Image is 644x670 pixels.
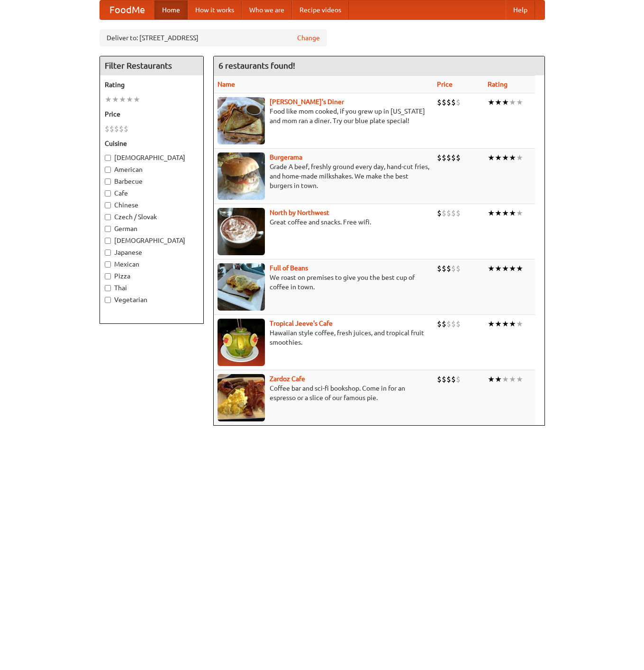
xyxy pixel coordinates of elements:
[502,319,509,329] li: ★
[218,384,429,402] p: Coffee bar and sci-fi bookshop. Come in for an espresso or a slice of our famous pie.
[105,236,199,245] label: [DEMOGRAPHIC_DATA]
[124,124,128,134] li: $
[105,177,199,186] label: Barbecue
[442,374,446,384] li: $
[100,56,203,75] h4: Filter Restaurants
[218,217,429,227] p: Great coffee and snacks. Free wifi.
[105,295,199,304] label: Vegetarian
[105,238,111,244] input: [DEMOGRAPHIC_DATA]
[516,97,523,107] li: ★
[451,152,456,163] li: $
[446,208,451,218] li: $
[105,124,109,134] li: $
[105,109,199,119] h5: Price
[218,263,265,311] img: beans.jpg
[442,208,446,218] li: $
[105,224,199,233] label: German
[446,263,451,274] li: $
[105,271,199,281] label: Pizza
[488,97,495,107] li: ★
[495,97,502,107] li: ★
[437,319,442,329] li: $
[105,179,111,185] input: Barbecue
[100,0,154,19] a: FoodMe
[112,94,119,105] li: ★
[105,200,199,210] label: Chinese
[446,152,451,163] li: $
[488,374,495,384] li: ★
[105,297,111,303] input: Vegetarian
[119,94,126,105] li: ★
[495,152,502,163] li: ★
[105,273,111,279] input: Pizza
[446,319,451,329] li: $
[446,374,451,384] li: $
[495,374,502,384] li: ★
[456,97,461,107] li: $
[495,263,502,274] li: ★
[488,152,495,163] li: ★
[218,61,295,70] ng-pluralize: 6 restaurants found!
[516,208,523,218] li: ★
[495,319,502,329] li: ★
[218,374,265,421] img: zardoz.jpg
[105,226,111,232] input: German
[105,188,199,198] label: Cafe
[509,374,516,384] li: ★
[105,214,111,220] input: Czech / Slovak
[451,374,456,384] li: $
[105,261,111,268] input: Mexican
[437,152,442,163] li: $
[456,374,461,384] li: $
[516,374,523,384] li: ★
[105,167,111,173] input: American
[502,263,509,274] li: ★
[516,152,523,163] li: ★
[126,94,133,105] li: ★
[105,212,199,222] label: Czech / Slovak
[495,208,502,218] li: ★
[456,208,461,218] li: $
[242,0,292,19] a: Who we are
[105,202,111,208] input: Chinese
[516,263,523,274] li: ★
[218,97,265,144] img: sallys.jpg
[502,97,509,107] li: ★
[218,80,235,88] a: Name
[451,208,456,218] li: $
[488,263,495,274] li: ★
[218,162,429,190] p: Grade A beef, freshly ground every day, hand-cut fries, and home-made milkshakes. We make the bes...
[105,259,199,269] label: Mexican
[218,319,265,366] img: jeeves.jpg
[218,152,265,200] img: burgerama.jpg
[292,0,349,19] a: Recipe videos
[502,152,509,163] li: ★
[446,97,451,107] li: $
[456,152,461,163] li: $
[270,98,344,106] a: [PERSON_NAME]'s Diner
[516,319,523,329] li: ★
[437,374,442,384] li: $
[133,94,140,105] li: ★
[105,94,112,105] li: ★
[456,319,461,329] li: $
[509,208,516,218] li: ★
[105,250,111,256] input: Japanese
[488,208,495,218] li: ★
[442,152,446,163] li: $
[119,124,124,134] li: $
[270,264,308,272] b: Full of Beans
[456,263,461,274] li: $
[105,283,199,293] label: Thai
[109,124,114,134] li: $
[270,153,302,161] a: Burgerama
[270,320,333,327] b: Tropical Jeeve's Cafe
[218,328,429,347] p: Hawaiian style coffee, fresh juices, and tropical fruit smoothies.
[509,152,516,163] li: ★
[451,97,456,107] li: $
[270,375,305,383] a: Zardoz Cafe
[218,208,265,255] img: north.jpg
